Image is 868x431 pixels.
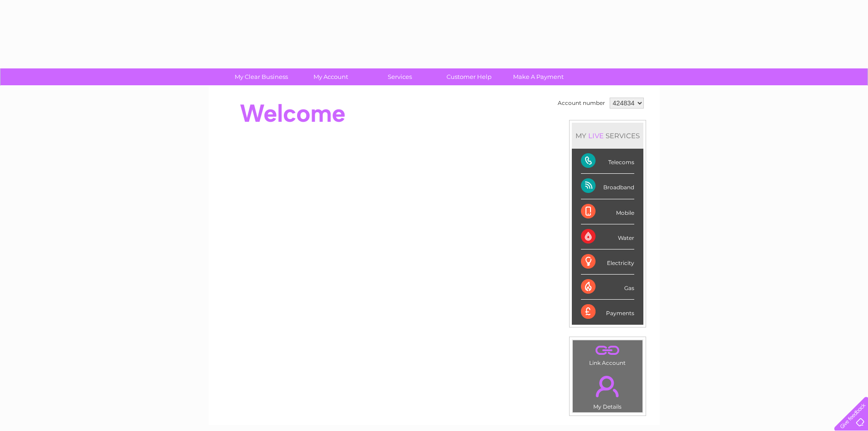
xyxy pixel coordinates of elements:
[586,131,606,140] div: LIVE
[431,68,507,85] a: Customer Help
[581,300,634,324] div: Payments
[581,174,634,199] div: Broadband
[572,368,643,413] td: My Details
[581,249,634,275] div: Electricity
[501,68,576,85] a: Make A Payment
[581,149,634,174] div: Telecoms
[362,68,437,85] a: Services
[572,123,643,149] div: MY SERVICES
[293,68,368,85] a: My Account
[581,275,634,300] div: Gas
[572,340,643,369] td: Link Account
[581,224,634,249] div: Water
[575,370,640,402] a: .
[575,343,640,358] a: .
[224,68,299,85] a: My Clear Business
[555,95,607,111] td: Account number
[581,199,634,224] div: Mobile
